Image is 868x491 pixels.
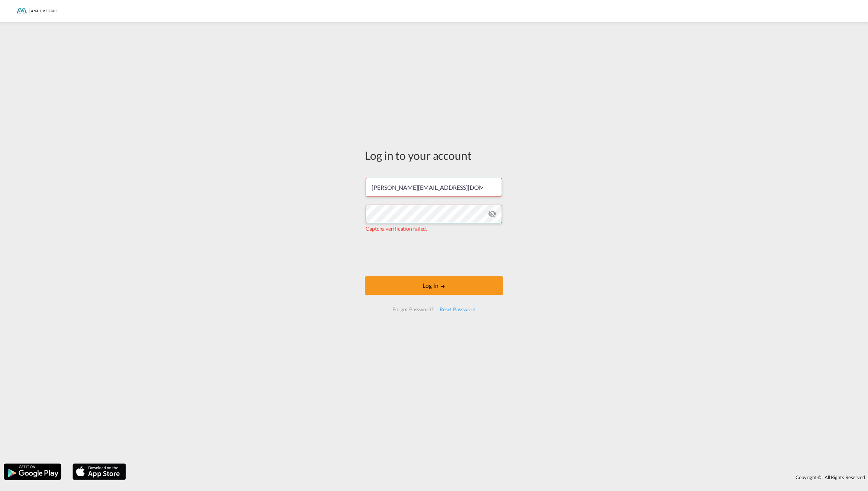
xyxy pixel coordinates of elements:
span: Captcha verification failed. [366,225,427,232]
button: LOGIN [365,276,503,295]
div: Copyright © . All Rights Reserved [130,471,868,484]
img: apple.png [72,463,127,481]
input: Enter email/phone number [366,178,502,196]
div: Reset Password [437,303,479,316]
div: Log in to your account [365,147,503,163]
div: Forgot Password? [389,303,436,316]
img: google.png [3,463,62,481]
iframe: reCAPTCHA [378,240,490,269]
img: f843cad07f0a11efa29f0335918cc2fb.png [11,3,61,20]
md-icon: icon-eye-off [488,209,497,218]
